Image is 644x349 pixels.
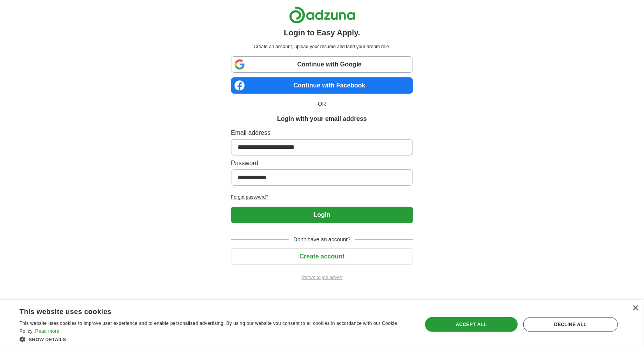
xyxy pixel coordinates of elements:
div: Close [632,305,638,311]
button: Create account [231,248,413,265]
a: Continue with Facebook [231,77,413,94]
a: Create account [231,253,413,260]
h1: Login with your email address [277,114,367,124]
span: OR [313,100,331,108]
a: Read more, opens a new window [35,328,59,334]
div: Show details [19,335,410,343]
div: Decline all [523,317,618,332]
label: Email address [231,128,413,138]
a: Continue with Google [231,56,413,73]
label: Password [231,159,413,168]
span: Don't have an account? [289,236,355,244]
button: Login [231,207,413,223]
span: This website uses cookies to improve user experience and to enable personalised advertising. By u... [19,321,397,334]
div: Accept all [425,317,518,332]
img: Adzuna logo [289,6,355,24]
a: Return to job advert [231,274,413,281]
h1: Login to Easy Apply. [284,27,360,38]
a: Forgot password? [231,194,413,201]
div: This website uses cookies [19,305,391,316]
span: Show details [29,337,66,342]
p: Create an account, upload your resume and land your dream role. [233,43,411,50]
